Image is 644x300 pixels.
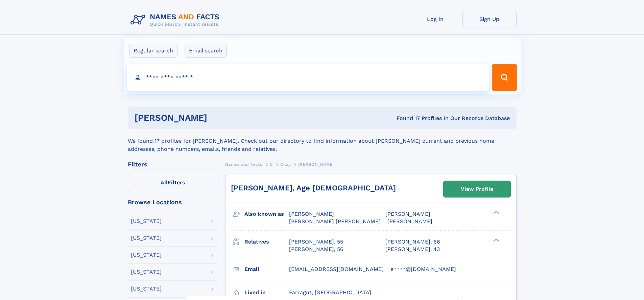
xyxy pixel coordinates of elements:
[444,181,510,197] a: View Profile
[161,179,168,186] span: All
[385,246,440,253] a: [PERSON_NAME], 43
[462,11,517,27] a: Sign Up
[131,252,162,258] div: [US_STATE]
[298,162,334,167] span: [PERSON_NAME]
[289,238,343,246] a: [PERSON_NAME], 55
[131,286,162,292] div: [US_STATE]
[270,160,273,168] a: C
[289,218,381,225] span: [PERSON_NAME] [PERSON_NAME]
[408,11,462,27] a: Log In
[128,175,218,191] label: Filters
[492,64,517,91] button: Search Button
[131,269,162,275] div: [US_STATE]
[387,218,432,225] span: [PERSON_NAME]
[244,263,289,275] h3: Email
[244,208,289,220] h3: Also known as
[385,211,430,217] span: [PERSON_NAME]
[128,161,218,167] div: Filters
[302,115,510,122] div: Found 17 Profiles In Our Records Database
[129,44,177,58] label: Regular search
[492,210,500,215] div: ❯
[289,289,371,296] span: Farragut, [GEOGRAPHIC_DATA]
[289,266,384,272] span: [EMAIL_ADDRESS][DOMAIN_NAME]
[244,236,289,248] h3: Relatives
[385,238,440,246] a: [PERSON_NAME], 66
[128,129,517,153] div: We found 17 profiles for [PERSON_NAME]. Check out our directory to find information about [PERSON...
[270,162,273,167] span: C
[131,235,162,241] div: [US_STATE]
[231,184,396,192] a: [PERSON_NAME], Age [DEMOGRAPHIC_DATA]
[280,162,290,167] span: Chay
[289,246,343,253] a: [PERSON_NAME], 56
[128,11,225,29] img: Logo Names and Facts
[492,238,500,242] div: ❯
[280,160,290,168] a: Chay
[127,64,489,91] input: search input
[131,218,162,224] div: [US_STATE]
[289,211,334,217] span: [PERSON_NAME]
[461,181,493,197] div: View Profile
[185,44,227,58] label: Email search
[128,199,218,205] div: Browse Locations
[225,160,262,168] a: Names and Facts
[244,287,289,298] h3: Lived in
[135,114,302,122] h1: [PERSON_NAME]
